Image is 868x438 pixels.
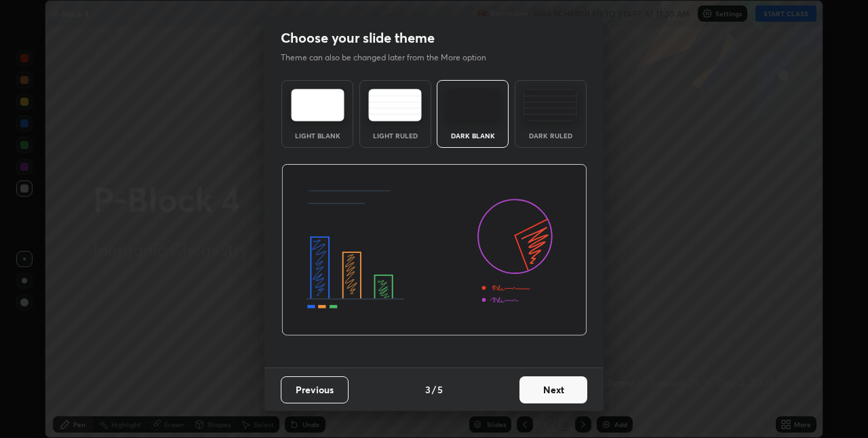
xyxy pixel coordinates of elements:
[281,29,435,47] h2: Choose your slide theme
[432,382,436,397] h4: /
[425,382,431,397] h4: 3
[446,132,500,139] div: Dark Blank
[524,89,577,121] img: darkRuledTheme.de295e13.svg
[291,89,344,121] img: lightTheme.e5ed3b09.svg
[368,89,422,121] img: lightRuledTheme.5fabf969.svg
[437,382,443,397] h4: 5
[281,52,500,64] p: Theme can also be changed later from the More option
[281,376,349,403] button: Previous
[368,132,422,139] div: Light Ruled
[281,164,587,336] img: darkThemeBanner.d06ce4a2.svg
[446,89,500,121] img: darkTheme.f0cc69e5.svg
[519,376,587,403] button: Next
[290,132,344,139] div: Light Blank
[524,132,578,139] div: Dark Ruled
